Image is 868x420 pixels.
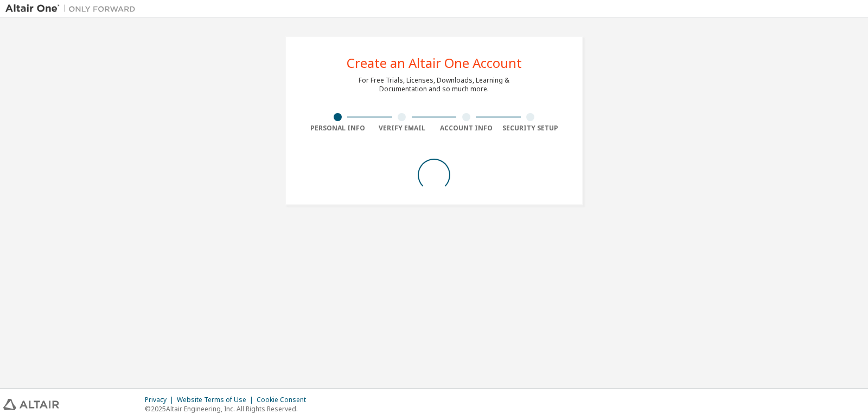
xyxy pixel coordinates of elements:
[145,396,177,404] div: Privacy
[347,57,522,70] div: Create an Altair One Account
[3,399,59,410] img: altair_logo.svg
[499,124,563,133] div: Security Setup
[145,404,312,413] p: © 2025 Altair Engineering, Inc. All Rights Reserved.
[5,3,141,14] img: Altair One
[177,396,257,404] div: Website Terms of Use
[434,124,499,133] div: Account Info
[257,396,312,404] div: Cookie Consent
[359,76,509,93] div: For Free Trials, Licenses, Downloads, Learning & Documentation and so much more.
[305,124,370,133] div: Personal Info
[370,124,435,133] div: Verify Email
